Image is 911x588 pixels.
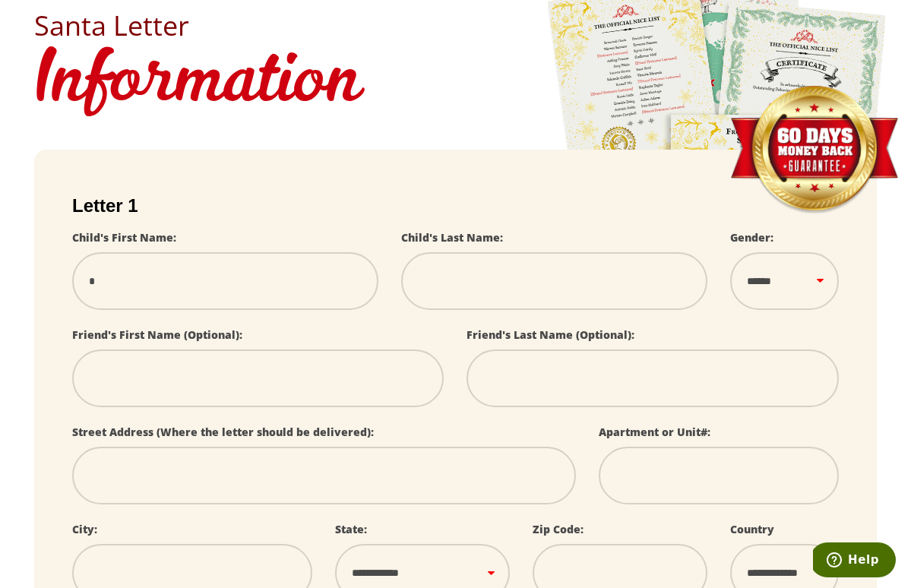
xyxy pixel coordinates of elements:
[401,230,503,245] label: Child's Last Name:
[34,12,877,40] h2: Santa Letter
[72,522,97,536] label: City:
[72,327,242,342] label: Friend's First Name (Optional):
[813,542,896,580] iframe: Opens a widget where you can find more information
[72,425,374,439] label: Street Address (Where the letter should be delivered):
[599,425,710,439] label: Apartment or Unit#:
[72,230,176,245] label: Child's First Name:
[533,522,584,536] label: Zip Code:
[467,327,634,342] label: Friend's Last Name (Optional):
[730,522,774,536] label: Country
[730,230,773,245] label: Gender:
[72,195,839,217] h2: Letter 1
[34,40,877,127] h1: Information
[335,522,367,536] label: State:
[729,85,900,215] img: Money Back Guarantee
